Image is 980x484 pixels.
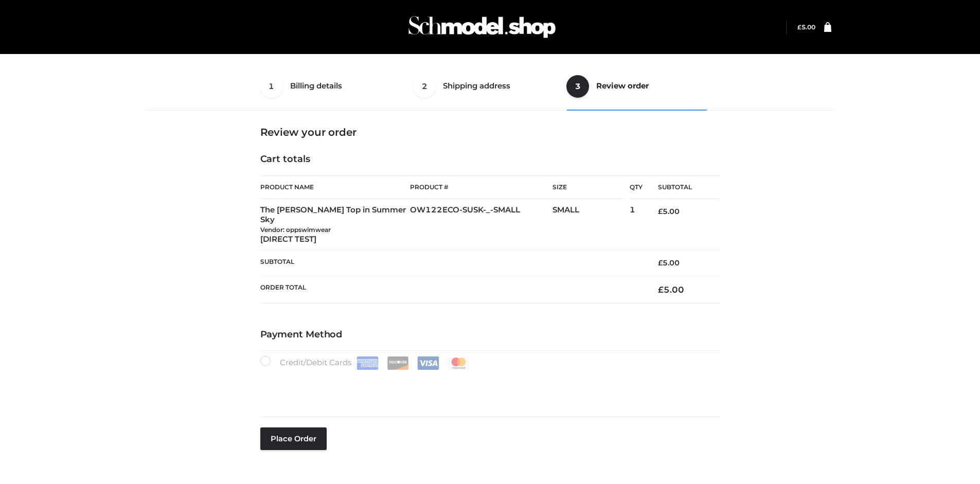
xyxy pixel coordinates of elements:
button: Place order [260,427,327,450]
td: OW122ECO-SUSK-_-SMALL [410,199,553,250]
img: Mastercard [448,356,470,370]
img: Amex [357,356,379,370]
span: £ [658,284,664,295]
td: SMALL [553,199,630,250]
th: Qty [630,175,643,199]
th: Order Total [260,276,643,303]
bdi: 5.00 [658,207,680,216]
span: £ [797,23,801,31]
td: The [PERSON_NAME] Top in Summer Sky [DIRECT TEST] [260,199,411,250]
small: Vendor: oppswimwear [260,226,331,234]
th: Size [553,176,625,199]
iframe: Secure payment input frame [258,368,718,405]
bdi: 5.00 [658,284,684,295]
a: £5.00 [797,23,815,31]
h3: Review your order [260,126,720,138]
img: Discover [387,356,409,370]
img: Visa [417,356,439,370]
th: Product Name [260,175,411,199]
td: 1 [630,199,643,250]
th: Subtotal [260,250,643,276]
th: Subtotal [643,176,720,199]
h4: Cart totals [260,154,720,165]
h4: Payment Method [260,329,720,340]
span: £ [658,207,663,216]
span: £ [658,258,663,267]
bdi: 5.00 [658,258,680,267]
th: Product # [410,175,553,199]
label: Credit/Debit Cards [260,356,471,370]
img: Schmodel Admin 964 [405,7,559,47]
bdi: 5.00 [797,23,815,31]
